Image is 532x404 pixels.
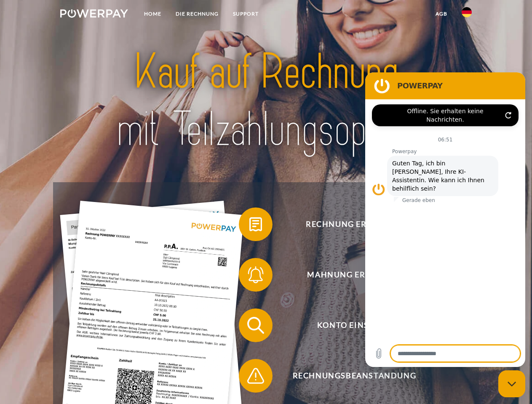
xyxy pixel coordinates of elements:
[245,365,266,386] img: qb_warning.svg
[498,370,525,397] iframe: Schaltfläche zum Öffnen des Messaging-Fensters; Konversation läuft
[226,6,266,21] a: SUPPORT
[80,40,452,161] img: title-powerpay_de.svg
[245,315,266,336] img: qb_search.svg
[239,207,458,241] button: Rechnung erhalten?
[137,6,168,21] a: Home
[239,308,458,342] button: Konto einsehen
[251,258,457,292] span: Mahnung erhalten?
[428,6,454,21] a: agb
[462,7,472,17] img: de
[239,258,458,292] button: Mahnung erhalten?
[365,72,525,367] iframe: Messaging-Fenster
[251,308,457,342] span: Konto einsehen
[251,207,457,241] span: Rechnung erhalten?
[245,264,266,285] img: qb_bell.svg
[239,359,458,393] button: Rechnungsbeanstandung
[168,6,226,21] a: DIE RECHNUNG
[245,214,266,235] img: qb_bill.svg
[60,9,128,18] img: logo-powerpay-white.svg
[251,359,457,393] span: Rechnungsbeanstandung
